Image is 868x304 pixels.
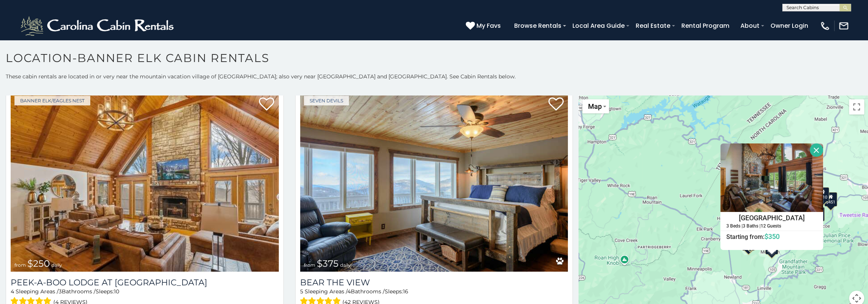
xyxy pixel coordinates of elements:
[317,258,339,269] span: $375
[403,288,408,295] span: 16
[761,223,781,228] h5: 12 Guests
[19,14,177,37] img: White-1-2.png
[849,99,864,115] button: Toggle fullscreen view
[340,262,351,268] span: daily
[300,277,568,288] a: Bear The View
[14,96,90,105] a: Banner Elk/Eagles Nest
[304,96,349,105] a: Seven Devils
[838,21,849,31] img: mail-regular-white.png
[721,212,823,224] h4: [GEOGRAPHIC_DATA]
[11,277,279,288] h3: Peek-a-Boo Lodge at Eagles Nest
[11,92,279,271] a: Peek-a-Boo Lodge at Eagles Nest from $250 daily
[51,262,62,268] span: daily
[14,262,26,268] span: from
[737,19,763,32] a: About
[476,21,501,30] span: My Favs
[720,143,823,212] img: Grouse Moor Lodge
[820,21,830,31] img: phone-regular-white.png
[466,21,503,31] a: My Favs
[510,19,565,32] a: Browse Rentals
[742,236,755,250] div: $355
[347,288,351,295] span: 4
[59,288,62,295] span: 3
[300,92,568,271] a: Bear The View from $375 daily
[588,102,601,110] span: Map
[114,288,119,295] span: 10
[569,19,628,32] a: Local Area Guide
[721,232,823,240] h6: Starting from:
[678,19,733,32] a: Rental Program
[11,288,14,295] span: 4
[27,258,50,269] span: $250
[720,212,823,241] a: [GEOGRAPHIC_DATA] 3 Beds | 3 Baths | 12 Guests Starting from:$350
[304,262,315,268] span: from
[548,97,563,113] a: Add to favorites
[259,97,274,113] a: Add to favorites
[582,99,609,113] button: Change map style
[743,223,761,228] h5: 3 Baths |
[824,192,837,206] div: $451
[764,232,780,240] span: $350
[726,223,743,228] h5: 3 Beds |
[810,143,823,157] button: Close
[11,277,279,288] a: Peek-a-Boo Lodge at [GEOGRAPHIC_DATA]
[767,19,812,32] a: Owner Login
[300,92,568,271] img: Bear The View
[300,288,303,295] span: 5
[632,19,674,32] a: Real Estate
[11,92,279,271] img: Peek-a-Boo Lodge at Eagles Nest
